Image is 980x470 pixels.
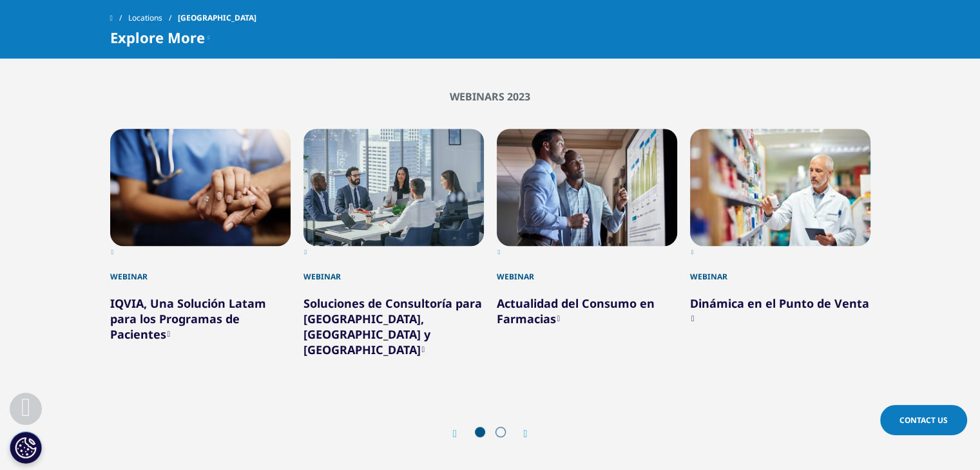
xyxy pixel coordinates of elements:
a: Actualidad del Consumo en Farmacias [497,296,655,326]
div: WEBINAR [690,258,870,283]
div: WEBINAR [303,258,484,283]
div: 4 / 6 [690,129,870,369]
div: WEBINAR [497,258,677,283]
a: IQVIA, Una Solución Latam para los Programas de Pacientes [110,296,266,342]
a: Locations [128,6,178,30]
div: Previous slide [453,428,470,440]
span: Explore More [110,30,205,45]
div: 3 / 6 [497,129,677,369]
span: Contact Us [899,415,948,426]
h2: Webinars 2023 [110,90,870,103]
div: WEBINAR [110,258,291,283]
div: Next slide [511,428,528,440]
a: Soluciones de Consultoría para [GEOGRAPHIC_DATA], [GEOGRAPHIC_DATA] y [GEOGRAPHIC_DATA] [303,296,482,357]
span: [GEOGRAPHIC_DATA] [178,6,256,30]
button: Configuración de cookies [10,431,42,464]
a: Contact Us [880,405,967,435]
a: Dinámica en el Punto de Venta [690,296,869,326]
div: 1 / 6 [110,129,291,369]
div: 2 / 6 [303,129,484,369]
